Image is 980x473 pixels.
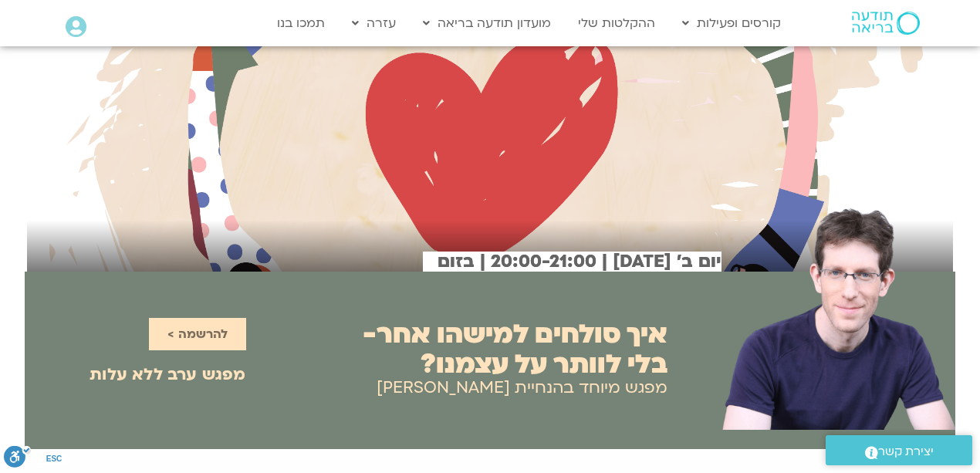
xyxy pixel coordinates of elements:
[423,252,721,272] h2: יום ב׳ [DATE] | 20:00-21:00 | בזום
[826,435,972,465] a: יצירת קשר
[90,366,245,384] h2: מפגש ערב ללא עלות
[674,8,789,38] a: קורסים ופעילות
[852,12,920,35] img: תודעה בריאה
[878,441,934,462] span: יצירת קשר
[344,8,404,38] a: עזרה
[149,318,246,350] a: להרשמה >
[269,8,333,38] a: תמכו בנו
[377,379,667,397] h2: מפגש מיוחד בהנחיית [PERSON_NAME]
[363,319,667,380] h2: איך סולחים למישהו אחר- בלי לוותר על עצמנו?
[167,327,228,341] span: להרשמה >
[415,8,559,38] a: מועדון תודעה בריאה
[570,8,663,38] a: ההקלטות שלי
